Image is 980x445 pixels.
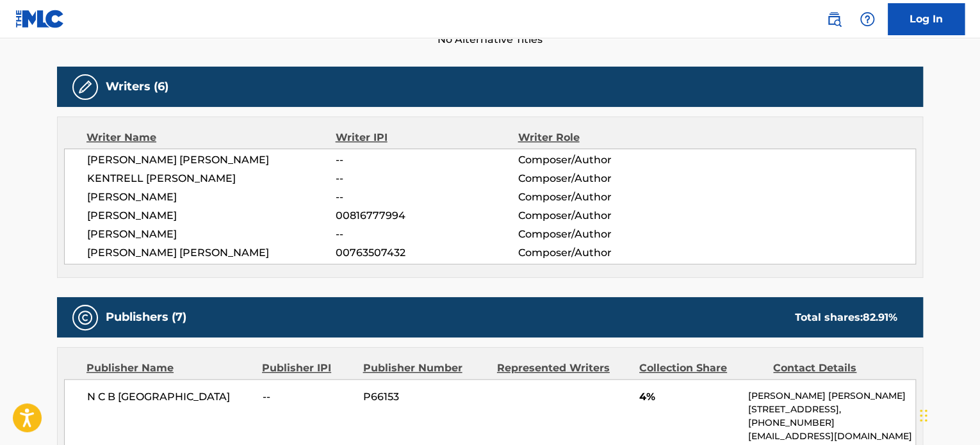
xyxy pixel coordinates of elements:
div: Help [854,6,880,32]
a: Log In [888,3,965,35]
span: [PERSON_NAME] [87,208,336,223]
span: Composer/Author [518,208,683,223]
div: Collection Share [639,360,764,376]
span: P66153 [363,389,487,405]
span: KENTRELL [PERSON_NAME] [87,171,336,186]
span: Composer/Author [518,245,683,261]
p: [EMAIL_ADDRESS][DOMAIN_NAME] [748,430,915,443]
div: Publisher Name [86,360,252,376]
span: -- [336,152,518,168]
p: [PERSON_NAME] [PERSON_NAME] [748,389,915,403]
h5: Publishers (7) [106,310,186,325]
div: Writer Role [518,130,683,145]
iframe: Chat Widget [916,384,980,445]
div: Publisher Number [363,360,487,376]
span: 82.91 % [863,311,897,323]
img: help [860,12,875,27]
span: [PERSON_NAME] [87,227,336,242]
div: Total shares: [795,310,897,325]
span: N C B [GEOGRAPHIC_DATA] [87,389,253,405]
span: Composer/Author [518,227,683,242]
div: Publisher IPI [262,360,353,376]
img: search [826,12,842,27]
h5: Writers (6) [106,79,168,94]
a: Public Search [821,6,847,32]
img: Publishers [78,310,93,325]
span: Composer/Author [518,190,683,205]
span: [PERSON_NAME] [PERSON_NAME] [87,152,336,168]
span: Composer/Author [518,171,683,186]
span: -- [336,227,518,242]
span: Composer/Author [518,152,683,168]
div: Drag [920,396,927,435]
div: Represented Writers [497,360,630,376]
div: Writer IPI [336,130,518,145]
span: 4% [639,389,739,405]
p: [PHONE_NUMBER] [748,416,915,430]
span: No Alternative Titles [57,32,923,47]
span: 00816777994 [336,208,518,223]
span: -- [336,190,518,205]
div: Writer Name [86,130,336,145]
div: Contact Details [773,360,897,376]
span: -- [263,389,354,405]
img: MLC Logo [15,10,65,28]
span: 00763507432 [336,245,518,261]
span: [PERSON_NAME] [PERSON_NAME] [87,245,336,261]
p: [STREET_ADDRESS], [748,403,915,416]
span: [PERSON_NAME] [87,190,336,205]
img: Writers [78,79,93,95]
span: -- [336,171,518,186]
